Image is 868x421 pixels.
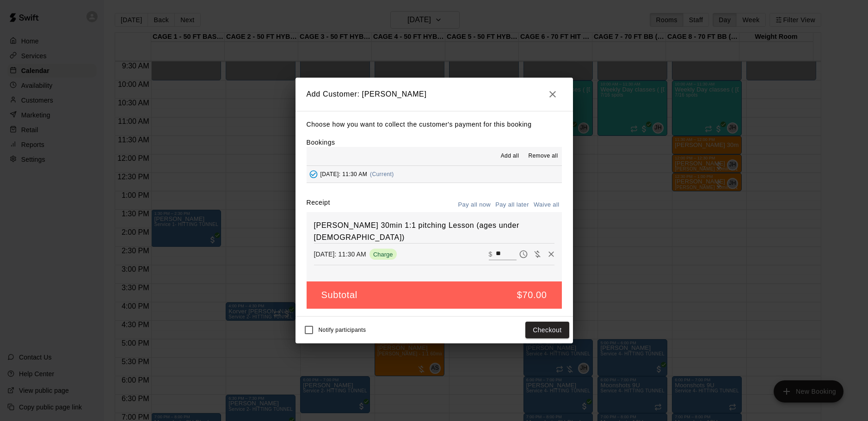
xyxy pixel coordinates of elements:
button: Waive all [531,198,562,212]
span: [DATE]: 11:30 AM [320,171,368,177]
button: Remove [544,247,558,261]
h5: $70.00 [517,289,547,301]
span: Notify participants [319,327,366,333]
span: Remove all [528,152,558,161]
span: Add all [501,152,519,161]
label: Bookings [307,139,335,146]
h6: [PERSON_NAME] 30min 1:1 pitching Lesson (ages under [DEMOGRAPHIC_DATA]) [314,220,554,243]
span: Pay later [517,250,530,258]
button: Added - Collect Payment[DATE]: 11:30 AM(Current) [307,166,562,183]
p: $ [489,250,492,259]
button: Add all [495,149,524,164]
span: (Current) [370,171,394,177]
button: Pay all later [493,198,531,212]
h2: Add Customer: [PERSON_NAME] [295,78,573,111]
span: Waive payment [530,250,544,258]
button: Remove all [524,149,561,164]
span: Charge [369,251,397,258]
button: Added - Collect Payment [307,167,320,181]
label: Receipt [307,198,330,212]
button: Pay all now [456,198,493,212]
p: Choose how you want to collect the customer's payment for this booking [307,119,562,130]
button: Checkout [525,322,569,339]
h5: Subtotal [321,289,357,301]
p: [DATE]: 11:30 AM [314,250,366,259]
